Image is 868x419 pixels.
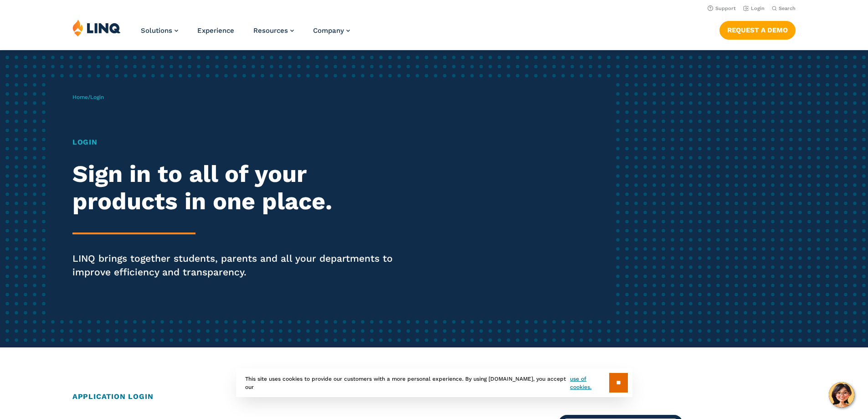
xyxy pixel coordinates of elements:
a: use of cookies. [570,375,609,391]
a: Support [708,5,736,11]
a: Home [72,94,88,100]
h2: Sign in to all of your products in one place. [72,160,407,215]
a: Resources [253,26,294,35]
a: Solutions [141,26,178,35]
a: Company [313,26,350,35]
span: Search [779,5,796,11]
a: Request a Demo [719,21,796,39]
h1: Login [72,137,407,148]
span: Resources [253,26,288,35]
span: / [72,94,104,100]
nav: Primary Navigation [141,19,350,49]
button: Open Search Bar [772,5,796,12]
button: Hello, have a question? Let’s chat. [829,382,854,408]
span: Solutions [141,26,172,35]
span: Login [90,94,104,100]
a: Experience [197,26,234,35]
span: Company [313,26,344,35]
img: LINQ | K‑12 Software [72,19,121,36]
p: LINQ brings together students, parents and all your departments to improve efficiency and transpa... [72,252,407,279]
nav: Button Navigation [719,19,796,39]
div: This site uses cookies to provide our customers with a more personal experience. By using [DOMAIN... [236,368,632,397]
a: Login [743,5,765,11]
